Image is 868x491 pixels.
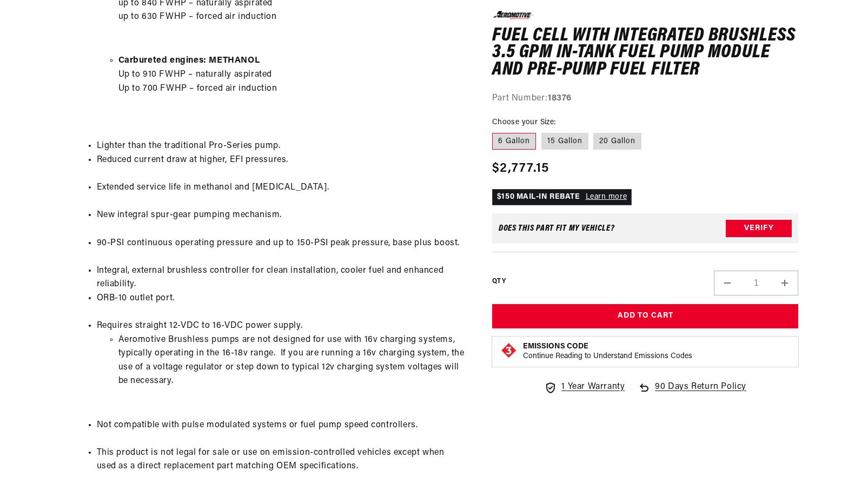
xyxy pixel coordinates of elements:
[97,237,465,264] li: 90-PSI continuous operating pressure and up to 150-PSI peak pressure, base plus boost.
[492,132,536,150] label: 6 Gallon
[523,342,588,351] strong: Emissions Code
[586,193,627,201] a: Learn more
[499,224,615,233] div: Does This part fit My vehicle?
[492,92,799,106] div: Part Number:
[492,116,557,127] legend: Choose your Size:
[523,352,692,361] p: Continue Reading to Understand Emissions Codes
[541,132,588,150] label: 15 Gallon
[118,335,465,386] span: Aeromotive Brushless pumps are not designed for use with 16v charging systems, typically operatin...
[97,446,465,474] li: This product is not legal for sale or use on emission-controlled vehicles except when used as a d...
[561,380,625,394] span: 1 Year Warranty
[492,277,506,286] label: QTY
[523,342,692,361] button: Emissions CodeContinue Reading to Understand Emissions Codes
[97,264,465,292] li: Integral, external brushless controller for clean installation, cooler fuel and enhanced reliabil...
[492,189,632,205] p: $150 MAIL-IN REBATE
[492,159,549,178] span: $2,777.15
[118,56,260,65] strong: Carbureted engines: METHANOL
[500,342,518,359] img: Emissions code
[638,380,746,405] a: 90 Days Return Policy
[97,419,465,446] li: Not compatible with pulse modulated systems or fuel pump speed controllers.
[593,132,641,150] label: 20 Gallon
[97,208,465,236] li: New integral spur-gear pumping mechanism.
[97,181,465,208] li: Extended service life in methanol and [MEDICAL_DATA].
[492,304,799,328] button: Add to Cart
[97,139,465,153] li: Lighter than the traditional Pro-Series pump.
[97,153,465,181] li: Reduced current draw at higher, EFI pressures.
[655,380,746,405] span: 90 Days Return Policy
[544,380,625,394] a: 1 Year Warranty
[97,292,465,319] li: ORB-10 outlet port.
[492,27,799,78] h1: Fuel Cell with Integrated Brushless 3.5 GPM In-Tank Fuel Pump Module and Pre-Pump Fuel Filter
[118,54,465,96] li: Up to 910 FWHP – naturally aspirated Up to 700 FWHP – forced air induction
[548,94,572,103] strong: 18376
[97,319,465,402] li: Requires straight 12-VDC to 16-VDC power supply.
[726,220,792,237] button: Verify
